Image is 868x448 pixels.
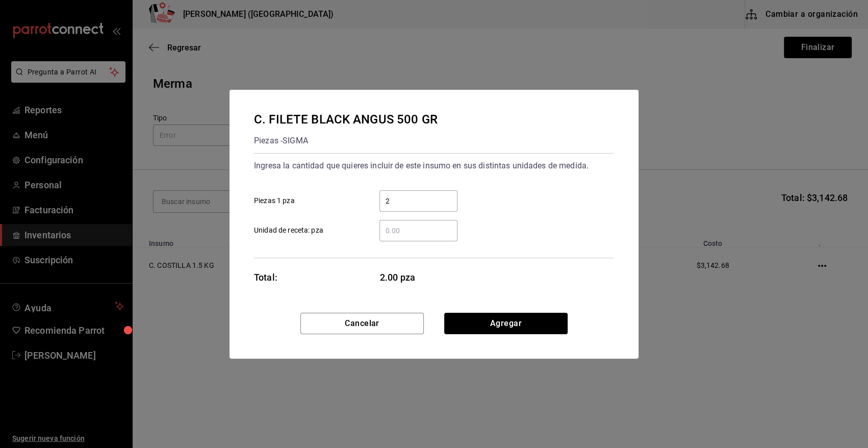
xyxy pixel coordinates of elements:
input: Unidad de receta: pza [379,225,457,237]
span: Piezas 1 pza [254,195,295,206]
button: Agregar [444,313,568,334]
div: C. FILETE BLACK ANGUS 500 GR [254,110,438,129]
div: Piezas - SIGMA [254,133,438,149]
span: Unidad de receta: pza [254,225,323,236]
input: Piezas 1 pza [379,195,457,207]
button: Cancelar [300,313,424,334]
span: 2.00 pza [380,270,458,284]
div: Total: [254,270,277,284]
div: Ingresa la cantidad que quieres incluir de este insumo en sus distintas unidades de medida. [254,158,614,174]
